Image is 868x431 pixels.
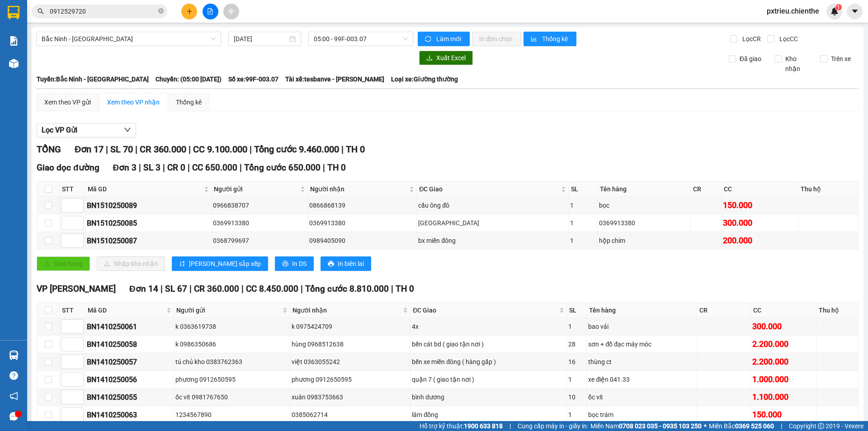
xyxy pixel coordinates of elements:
span: [PERSON_NAME] sắp xếp [189,259,261,269]
th: Thu hộ [798,182,858,197]
div: BN1410250055 [87,392,172,403]
div: 0966838707 [213,200,306,210]
span: Lọc VP Gửi [42,124,77,136]
div: 150.000 [752,408,814,421]
span: Lọc CC [776,34,799,44]
span: Miền Nam [590,421,702,431]
div: bình dương [412,392,565,402]
div: 1.000.000 [752,373,814,386]
span: VP [PERSON_NAME] [37,284,116,294]
span: pxtrieu.chienthe [759,5,826,17]
button: downloadXuất Excel [419,51,473,65]
td: BN1410250061 [85,318,174,336]
td: BN1510250087 [85,232,212,250]
span: down [124,126,131,133]
input: Tìm tên, số ĐT hoặc mã đơn [50,6,156,16]
div: 300.000 [752,320,814,333]
span: SL 3 [143,162,160,173]
div: 0866868139 [309,200,415,210]
div: 0369913380 [599,218,689,228]
span: notification [9,392,18,400]
div: 150.000 [723,199,797,212]
span: Tổng cước 650.000 [244,162,321,173]
span: | [160,284,163,294]
div: k 0986350686 [175,339,288,349]
span: Tổng cước 9.460.000 [254,144,339,155]
span: Giao dọc đường [37,162,99,173]
button: uploadGiao hàng [37,256,90,271]
div: bến xe miền đông ( hàng gấp ) [412,357,565,367]
span: close-circle [158,7,164,16]
td: BN1510250085 [85,214,212,232]
span: Người gửi [176,305,281,315]
th: Tên hàng [587,303,697,318]
button: bar-chartThống kê [524,32,576,46]
div: 10 [568,392,585,402]
span: download [426,55,433,62]
div: [GEOGRAPHIC_DATA] [418,218,567,228]
img: warehouse-icon [9,59,19,68]
span: In biên lai [338,259,364,269]
div: 16 [568,357,585,367]
span: CC 9.100.000 [193,144,247,155]
span: | [139,162,141,173]
img: solution-icon [9,36,19,46]
span: Đã giao [736,54,765,64]
div: Thống kê [176,97,202,107]
div: 1 [568,410,585,420]
span: CR 0 [167,162,185,173]
span: ĐC Giao [419,184,559,194]
span: | [301,284,303,294]
div: ốc vít [588,392,695,402]
span: CR 360.000 [194,284,239,294]
img: icon-new-feature [830,7,839,15]
th: Thu hộ [816,303,859,318]
span: | [341,144,344,155]
span: Mã GD [88,305,165,315]
div: 1 [568,322,585,332]
strong: 1900 633 818 [464,422,503,430]
input: 15/10/2025 [234,34,288,44]
span: In DS [292,259,307,269]
span: | [189,284,192,294]
span: | [189,144,191,155]
span: Cung cấp máy in - giấy in: [518,421,588,431]
div: Xem theo VP gửi [44,97,91,107]
th: CC [722,182,798,197]
td: BN1510250089 [85,197,212,214]
span: SL 70 [110,144,133,155]
span: Đơn 17 [75,144,104,155]
span: TỔNG [37,144,61,155]
span: Chuyến: (05:00 [DATE]) [156,74,222,84]
span: CR 360.000 [140,144,186,155]
span: 1 [837,4,840,10]
span: close-circle [158,8,164,14]
span: | [509,421,511,431]
span: copyright [818,423,824,429]
div: BN1410250057 [87,356,172,368]
span: Người nhận [310,184,407,194]
button: printerIn biên lai [321,256,371,271]
span: Tài xế: tesbanve - [PERSON_NAME] [285,74,384,84]
th: SL [567,303,587,318]
div: 1 [568,374,585,384]
div: 1 [570,218,596,228]
strong: 0369 525 060 [735,422,774,430]
span: Đơn 14 [129,284,158,294]
b: Tuyến: Bắc Ninh - [GEOGRAPHIC_DATA] [37,76,149,83]
td: BN1410250063 [85,406,174,424]
div: BN1410250056 [87,374,172,385]
div: sơn + đồ đạc máy móc [588,339,695,349]
span: Mã GD [88,184,202,194]
button: printerIn DS [275,256,314,271]
div: 1 [570,200,596,210]
th: STT [60,303,85,318]
button: plus [181,4,197,19]
span: Hỗ trợ kỹ thuật: [420,421,503,431]
img: logo-vxr [8,6,19,19]
div: bọc trám [588,410,695,420]
span: printer [282,260,288,268]
span: Xuất Excel [436,53,466,63]
span: Làm mới [436,34,462,44]
span: message [9,412,18,421]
